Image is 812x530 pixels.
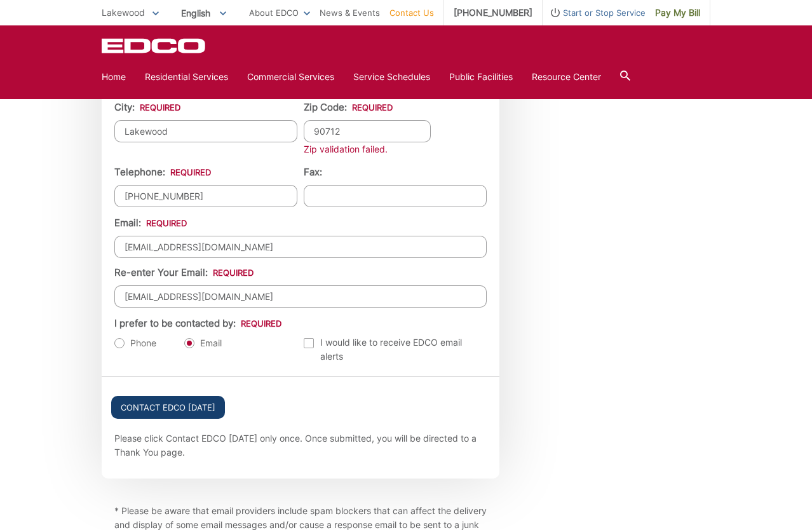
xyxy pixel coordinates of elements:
span: English [172,3,236,24]
a: Public Facilities [449,70,513,84]
a: Resource Center [532,70,601,84]
a: Residential Services [145,70,228,84]
a: News & Events [320,6,380,20]
span: Lakewood [102,7,145,18]
p: Please click Contact EDCO [DATE] only once. Once submitted, you will be directed to a Thank You p... [114,431,487,459]
label: Re-enter Your Email: [114,267,254,278]
a: Home [102,70,126,84]
label: Email: [114,217,187,229]
div: Zip validation failed. [304,142,431,156]
label: City: [114,102,180,113]
label: Fax: [304,166,322,178]
a: EDCD logo. Return to the homepage. [102,38,207,53]
label: I would like to receive EDCO email alerts [304,336,487,364]
a: Contact Us [389,6,434,20]
input: Contact EDCO [DATE] [111,396,225,419]
label: Email [184,337,222,350]
a: About EDCO [249,6,310,20]
label: Telephone: [114,166,211,178]
label: Phone [114,337,156,350]
span: Pay My Bill [655,6,700,20]
label: Zip Code: [304,102,393,113]
label: I prefer to be contacted by: [114,318,281,329]
a: Service Schedules [353,70,430,84]
a: Commercial Services [247,70,334,84]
